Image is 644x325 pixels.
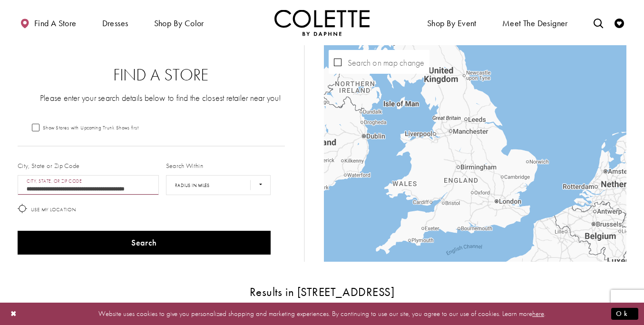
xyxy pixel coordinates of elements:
[154,19,204,28] span: Shop by color
[274,10,370,36] img: Colette by Daphne
[611,308,638,320] button: Submit Dialog
[34,19,77,28] span: Find a store
[324,45,626,262] div: Map with store locations
[166,175,271,195] select: Radius In Miles
[100,10,131,36] span: Dresses
[102,19,128,28] span: Dresses
[532,309,544,318] a: here
[166,161,203,170] label: Search Within
[18,286,626,298] h3: Results in [STREET_ADDRESS]
[502,19,568,28] span: Meet the designer
[274,10,370,36] a: Visit Home Page
[500,10,570,36] a: Meet the designer
[37,92,285,104] p: Please enter your search details below to find the closest retailer near you!
[425,10,479,36] span: Shop By Event
[6,305,22,322] button: Close Dialog
[37,66,285,85] h2: Find a Store
[612,10,626,36] a: Check Wishlist
[18,161,80,170] label: City, State or Zip Code
[18,175,159,195] input: City, State, or ZIP Code
[18,10,78,36] a: Find a store
[591,10,605,36] a: Toggle search
[68,307,576,320] p: Website uses cookies to give you personalized shopping and marketing experiences. By continuing t...
[427,19,477,28] span: Shop By Event
[18,231,271,255] button: Search
[152,10,206,36] span: Shop by color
